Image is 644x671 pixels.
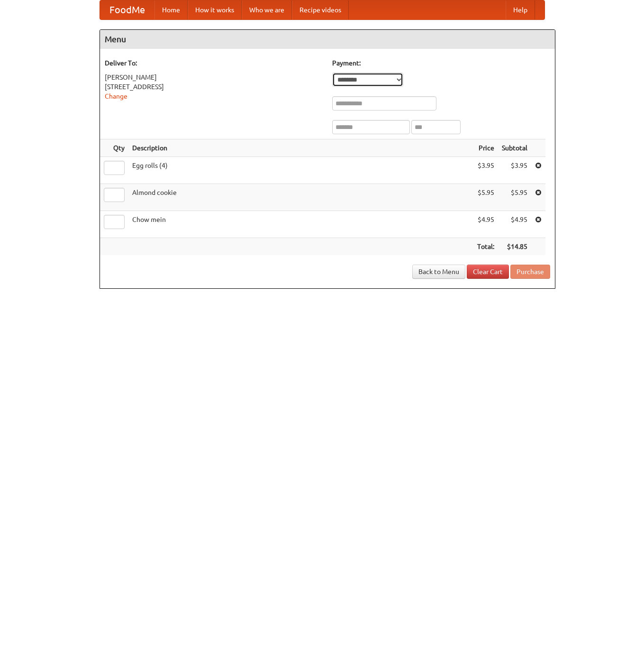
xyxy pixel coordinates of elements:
a: Who we are [242,0,292,19]
a: Change [105,92,127,100]
a: Recipe videos [292,0,349,19]
a: Help [506,0,535,19]
h5: Payment: [332,58,550,68]
a: Home [154,0,188,19]
a: How it works [188,0,242,19]
th: Qty [100,139,128,157]
td: $4.95 [473,211,498,238]
a: FoodMe [100,0,154,19]
th: $14.85 [498,238,531,256]
td: $5.95 [473,184,498,211]
td: $4.95 [498,211,531,238]
th: Subtotal [498,139,531,157]
th: Price [473,139,498,157]
td: Egg rolls (4) [128,157,473,184]
h4: Menu [100,30,555,49]
a: Back to Menu [412,265,465,279]
a: Clear Cart [467,265,509,279]
td: Almond cookie [128,184,473,211]
th: Total: [473,238,498,256]
td: $3.95 [498,157,531,184]
td: Chow mein [128,211,473,238]
td: $3.95 [473,157,498,184]
td: $5.95 [498,184,531,211]
div: [STREET_ADDRESS] [105,82,323,92]
div: [PERSON_NAME] [105,73,323,82]
h5: Deliver To: [105,58,323,68]
button: Purchase [510,265,550,279]
th: Description [128,139,473,157]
